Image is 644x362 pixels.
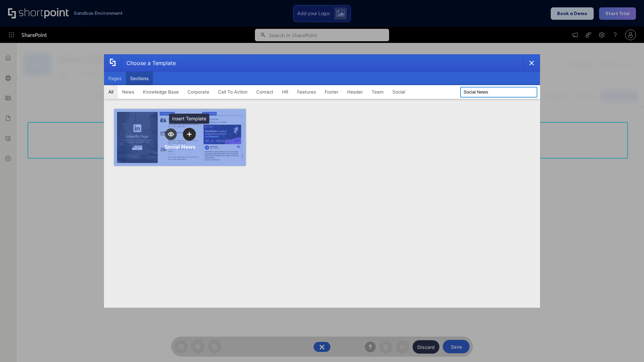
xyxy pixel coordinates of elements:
button: Corporate [183,85,214,99]
button: HR [278,85,293,99]
button: Call To Action [214,85,252,99]
button: Social [388,85,410,99]
div: Social News [164,143,196,150]
button: Pages [104,72,126,85]
button: News [118,85,139,99]
button: Footer [320,85,343,99]
button: Sections [126,72,153,85]
button: Knowledge Base [139,85,183,99]
button: Header [343,85,367,99]
button: Contact [252,85,278,99]
iframe: Chat Widget [610,330,644,362]
div: Choose a Template [121,55,176,71]
input: Search [460,87,537,98]
button: Features [293,85,320,99]
button: All [104,85,118,99]
button: Team [367,85,388,99]
div: template selector [104,54,540,308]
